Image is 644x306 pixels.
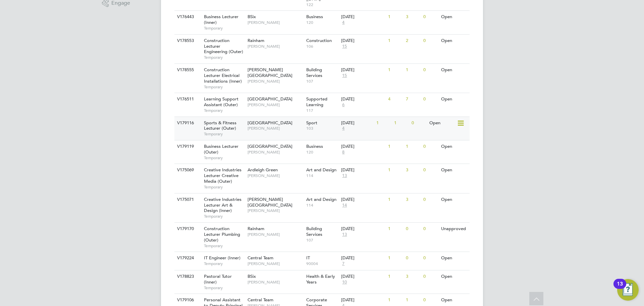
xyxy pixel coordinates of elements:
span: 106 [306,44,338,49]
div: Open [439,93,469,105]
span: Temporary [204,55,244,60]
span: Temporary [204,184,244,190]
span: 8 [341,149,345,155]
div: V179116 [175,117,199,129]
span: Temporary [204,214,244,219]
span: Sport [306,120,317,126]
span: [PERSON_NAME] [248,279,303,285]
span: 122 [306,2,338,7]
span: Learning Support Assistant (Outer) [204,96,238,107]
div: V179119 [175,140,199,153]
div: 0 [422,164,439,176]
div: 3 [404,11,422,23]
span: [PERSON_NAME][GEOGRAPHIC_DATA] [248,196,292,208]
span: 13 [341,173,348,179]
div: 1 [386,64,404,76]
div: V176443 [175,11,199,23]
span: Temporary [204,26,244,31]
div: 1 [386,11,404,23]
span: 10 [341,279,348,285]
div: 7 [404,93,422,105]
span: Temporary [204,84,244,90]
span: 13 [341,232,348,237]
span: [PERSON_NAME] [248,20,303,25]
span: [PERSON_NAME] [248,232,303,237]
span: Construction Lecturer Engineering (Outer) [204,38,243,55]
div: 4 [386,93,404,105]
div: 0 [422,64,439,76]
span: Temporary [204,108,244,113]
div: Open [439,164,469,176]
div: V175071 [175,193,199,206]
span: Temporary [204,261,244,266]
div: V178555 [175,64,199,76]
div: [DATE] [341,167,385,173]
span: 4 [341,126,345,131]
div: Open [439,193,469,206]
div: Unapproved [439,223,469,235]
span: Construction Lecturer Plumbing (Outer) [204,226,240,243]
span: [PERSON_NAME] [248,208,303,213]
div: 1 [386,252,404,264]
div: Open [439,35,469,47]
span: Creative Industries Lecturer Creative Media (Outer) [204,167,241,184]
div: V178553 [175,35,199,47]
span: Construction Lecturer Electrical Installations (Inner) [204,67,242,84]
div: V179224 [175,252,199,264]
div: Open [439,140,469,153]
div: 0 [410,117,427,129]
div: 2 [404,35,422,47]
div: V175069 [175,164,199,176]
span: [PERSON_NAME][GEOGRAPHIC_DATA] [248,67,292,78]
div: V176511 [175,93,199,105]
span: Art and Design [306,196,336,202]
span: Business Lecturer (Inner) [204,14,238,25]
div: Open [439,252,469,264]
span: 107 [306,79,338,84]
div: 3 [404,164,422,176]
span: [PERSON_NAME] [248,79,303,84]
span: 107 [306,237,338,243]
div: 13 [617,284,623,293]
span: 15 [341,44,348,49]
span: Supported Learning [306,96,327,107]
span: Building Services [306,67,322,78]
div: 0 [422,35,439,47]
div: [DATE] [341,120,373,126]
span: Ardleigh Green [248,167,278,173]
span: BSix [248,273,256,279]
div: 0 [422,11,439,23]
div: 0 [422,252,439,264]
span: Business [306,143,323,149]
span: 7 [341,261,345,267]
div: [DATE] [341,226,385,232]
span: Construction [306,38,332,43]
div: [DATE] [341,297,385,303]
span: Engage [111,0,130,6]
span: [GEOGRAPHIC_DATA] [248,143,292,149]
span: [PERSON_NAME] [248,261,303,266]
div: V179170 [175,223,199,235]
div: 0 [422,93,439,105]
span: [PERSON_NAME] [248,173,303,178]
div: 0 [422,270,439,283]
div: [DATE] [341,197,385,203]
div: Open [439,11,469,23]
div: [DATE] [341,67,385,73]
span: Building Services [306,226,322,237]
div: [DATE] [341,144,385,149]
span: Temporary [204,131,244,137]
span: 120 [306,20,338,25]
span: 103 [306,126,338,131]
div: 0 [422,140,439,153]
div: [DATE] [341,14,385,20]
span: 14 [341,203,348,208]
span: 6 [341,102,345,108]
span: Health & Early Years [306,273,335,285]
span: Art and Design [306,167,336,173]
span: Pastoral Tutor (Inner) [204,273,232,285]
span: IT Engineer (Inner) [204,255,240,261]
div: 0 [404,252,422,264]
span: Creative Industries Lecturer Art & Design (Inner) [204,196,241,214]
div: 1 [386,270,404,283]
